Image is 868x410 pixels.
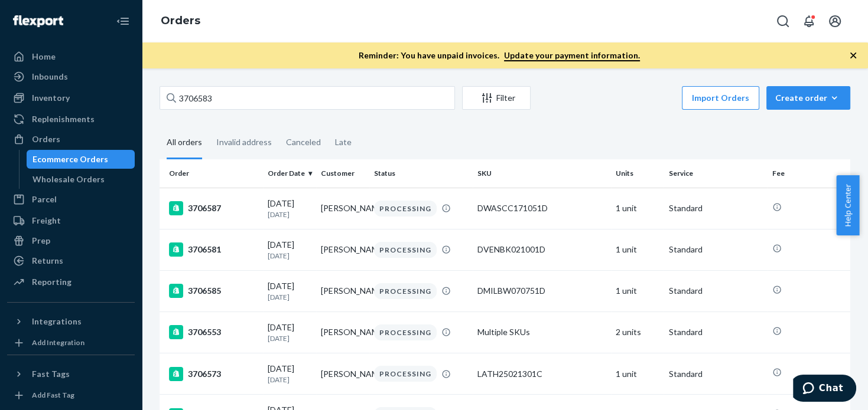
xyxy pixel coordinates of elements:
[797,9,821,33] button: Open notifications
[7,88,135,107] a: Inventory
[7,388,135,402] a: Add Fast Tag
[374,324,437,340] div: PROCESSING
[321,168,365,178] div: Customer
[32,215,61,227] div: Freight
[359,50,640,61] p: Reminder: You have unpaid invoices.
[263,159,316,188] th: Order Date
[668,326,762,338] p: Standard
[268,251,311,261] p: [DATE]
[335,127,352,158] div: Late
[477,244,606,255] div: DVENBK021001D
[7,211,135,230] a: Freight
[32,51,56,63] div: Home
[316,229,369,270] td: [PERSON_NAME]
[32,255,63,267] div: Returns
[268,375,311,385] p: [DATE]
[611,159,664,188] th: Units
[463,92,530,104] div: Filter
[664,159,767,188] th: Service
[477,202,606,214] div: DWASCC171051D
[316,311,369,353] td: [PERSON_NAME]
[473,159,611,188] th: SKU
[167,127,202,159] div: All orders
[268,333,311,343] p: [DATE]
[32,276,71,288] div: Reporting
[169,325,258,339] div: 3706553
[7,365,135,383] button: Fast Tags
[374,242,437,258] div: PROCESSING
[462,86,531,110] button: Filter
[473,311,611,353] td: Multiple SKUs
[7,251,135,270] a: Returns
[7,190,135,209] a: Parcel
[7,336,135,350] a: Add Integration
[611,270,664,311] td: 1 unit
[7,273,135,291] a: Reporting
[32,368,70,380] div: Fast Tags
[668,244,762,255] p: Standard
[374,366,437,382] div: PROCESSING
[7,130,135,149] a: Orders
[268,280,311,302] div: [DATE]
[374,283,437,299] div: PROCESSING
[169,284,258,298] div: 3706585
[32,193,57,205] div: Parcel
[27,170,135,189] a: Wholesale Orders
[169,201,258,215] div: 3706587
[13,15,63,27] img: Flexport logo
[169,242,258,257] div: 3706581
[268,292,311,302] p: [DATE]
[611,311,664,353] td: 2 units
[7,47,135,66] a: Home
[504,50,640,61] a: Update your payment information.
[477,368,606,380] div: LATH25021301C
[768,159,850,188] th: Fee
[268,209,311,219] p: [DATE]
[268,322,311,343] div: [DATE]
[32,390,74,400] div: Add Fast Tag
[161,14,200,27] a: Orders
[775,92,841,104] div: Create order
[32,235,50,247] div: Prep
[268,239,311,261] div: [DATE]
[316,270,369,311] td: [PERSON_NAME]
[477,285,606,297] div: DMILBW070751D
[32,153,108,165] div: Ecommerce Orders
[7,110,135,129] a: Replenishments
[766,86,850,110] button: Create order
[682,86,759,110] button: Import Orders
[32,92,70,104] div: Inventory
[611,229,664,270] td: 1 unit
[32,71,68,83] div: Inbounds
[216,127,272,158] div: Invalid address
[151,4,210,38] ol: breadcrumbs
[316,188,369,229] td: [PERSON_NAME]
[836,175,859,235] button: Help Center
[286,127,321,158] div: Canceled
[668,202,762,214] p: Standard
[771,9,795,33] button: Open Search Box
[32,337,84,347] div: Add Integration
[793,375,856,404] iframe: Opens a widget where you can chat to one of our agents
[668,285,762,297] p: Standard
[32,173,105,185] div: Wholesale Orders
[111,9,135,33] button: Close Navigation
[268,363,311,385] div: [DATE]
[32,133,60,145] div: Orders
[169,367,258,381] div: 3706573
[27,150,135,169] a: Ecommerce Orders
[32,316,82,327] div: Integrations
[32,113,95,125] div: Replenishments
[611,188,664,229] td: 1 unit
[7,312,135,331] button: Integrations
[160,159,263,188] th: Order
[268,198,311,219] div: [DATE]
[7,67,135,86] a: Inbounds
[611,353,664,395] td: 1 unit
[160,86,455,110] input: Search orders
[369,159,473,188] th: Status
[668,368,762,380] p: Standard
[374,201,437,217] div: PROCESSING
